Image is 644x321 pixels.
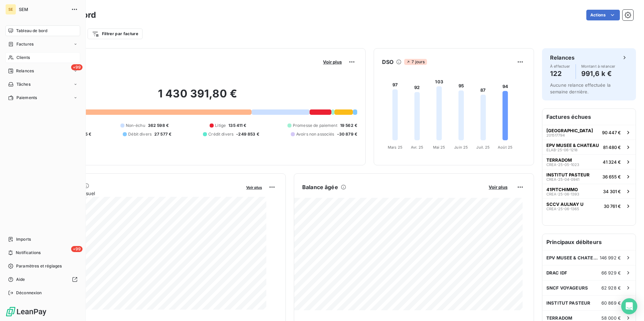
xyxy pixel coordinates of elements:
[546,172,590,177] span: INSTITUT PASTEUR
[19,7,67,12] span: SEM
[236,131,259,137] span: -249 853 €
[5,4,16,15] div: SE
[5,234,80,245] a: Imports
[16,41,34,47] span: Factures
[581,68,615,79] h4: 991,6 k €
[16,95,37,101] span: Paiements
[208,131,233,137] span: Crédit divers
[340,123,357,129] span: 19 562 €
[542,184,636,198] button: 41PITCHIMMOCREA-25-06-139334 301 €
[487,184,509,190] button: Voir plus
[154,131,171,137] span: 27 577 €
[433,145,445,150] tspan: Mai 25
[5,25,80,36] a: Tableau de bord
[550,82,610,94] span: Aucune relance effectuée la semaine dernière.
[454,145,468,150] tspan: Juin 25
[603,189,621,194] span: 34 301 €
[5,92,80,103] a: Paiements
[546,255,600,260] span: EPV MUSEE & CHATEAU
[546,315,572,321] span: TERRADOM
[16,236,31,242] span: Imports
[5,39,80,50] a: Factures
[293,123,337,129] span: Promesse de paiement
[542,198,636,213] button: SCCV AULNAY UCREA-25-06-136530 761 €
[546,177,579,181] span: CREA-25-04-0941
[542,234,636,250] h6: Principaux débiteurs
[601,300,621,306] span: 60 869 €
[5,261,80,271] a: Paramètres et réglages
[16,68,34,74] span: Relances
[603,159,621,165] span: 41 324 €
[546,163,579,167] span: CREA-25-05-1023
[71,246,83,252] span: +99
[5,274,80,285] a: Aide
[126,123,145,129] span: Non-échu
[600,255,621,260] span: 146 992 €
[16,276,25,283] span: Aide
[489,184,507,190] span: Voir plus
[5,79,80,90] a: Tâches
[602,130,621,135] span: 90 447 €
[621,298,637,314] div: Open Intercom Messenger
[546,148,578,152] span: ELAB-25-06-1218
[498,145,513,150] tspan: Août 25
[546,128,593,133] span: [GEOGRAPHIC_DATA]
[246,185,262,190] span: Voir plus
[542,169,636,184] button: INSTITUT PASTEURCREA-25-04-094136 655 €
[382,58,393,66] h6: DSO
[542,109,636,125] h6: Factures échues
[38,87,357,107] h2: 1 430 391,80 €
[581,64,615,68] span: Montant à relancer
[228,123,246,129] span: 135 411 €
[550,68,570,79] h4: 122
[128,131,152,137] span: Débit divers
[296,131,334,137] span: Avoirs non associés
[550,64,570,68] span: À effectuer
[601,315,621,321] span: 58 000 €
[38,190,241,197] span: Chiffre d'affaires mensuel
[542,140,636,154] button: EPV MUSEE & CHATEAUELAB-25-06-121881 480 €
[88,28,143,39] button: Filtrer par facture
[404,59,427,65] span: 7 jours
[546,207,579,211] span: CREA-25-06-1365
[586,10,620,20] button: Actions
[546,143,599,148] span: EPV MUSEE & CHATEAU
[550,54,575,62] h6: Relances
[16,81,31,87] span: Tâches
[546,300,590,306] span: INSTITUT PASTEUR
[546,187,578,192] span: 41PITCHIMMO
[323,59,342,65] span: Voir plus
[546,133,565,137] span: 201517794
[71,64,83,70] span: +99
[546,157,572,163] span: TERRADOM
[16,250,41,256] span: Notifications
[302,183,338,191] h6: Balance âgée
[5,66,80,76] a: +99Relances
[546,270,567,275] span: DRAC IDF
[16,263,62,269] span: Paramètres et réglages
[321,59,344,65] button: Voir plus
[16,28,47,34] span: Tableau de bord
[604,204,621,209] span: 30 761 €
[388,145,402,150] tspan: Mars 25
[16,290,42,296] span: Déconnexion
[546,192,579,196] span: CREA-25-06-1393
[148,123,169,129] span: 362 598 €
[601,285,621,291] span: 62 928 €
[16,55,30,61] span: Clients
[476,145,490,150] tspan: Juil. 25
[601,270,621,275] span: 66 929 €
[5,306,47,317] img: Logo LeanPay
[542,125,636,140] button: [GEOGRAPHIC_DATA]20151779490 447 €
[337,131,357,137] span: -30 879 €
[411,145,423,150] tspan: Avr. 25
[5,52,80,63] a: Clients
[215,123,226,129] span: Litige
[603,145,621,150] span: 81 480 €
[244,184,264,190] button: Voir plus
[602,174,621,179] span: 36 655 €
[546,202,584,207] span: SCCV AULNAY U
[546,285,588,291] span: SNCF VOYAGEURS
[542,154,636,169] button: TERRADOMCREA-25-05-102341 324 €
